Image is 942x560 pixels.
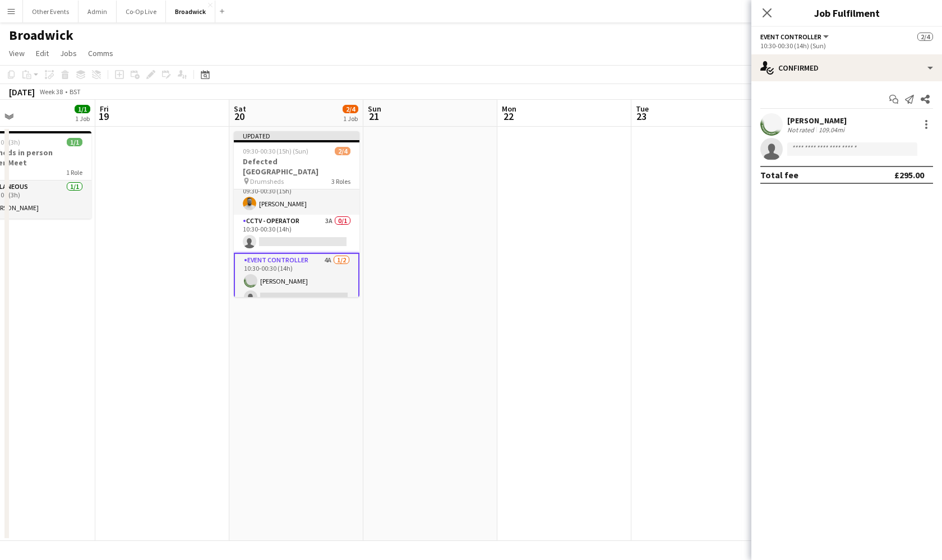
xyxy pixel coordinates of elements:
[760,169,798,181] div: Total fee
[4,46,29,61] a: View
[335,147,350,155] span: 2/4
[502,104,516,114] span: Mon
[760,33,830,41] button: Event Controller
[234,215,359,253] app-card-role: CCTV - Operator3A0/110:30-00:30 (14h)
[760,33,821,41] span: Event Controller
[88,48,113,58] span: Comms
[500,110,516,123] span: 22
[9,27,73,44] h1: Broadwick
[117,1,166,22] button: Co-Op Live
[343,105,358,113] span: 2/4
[250,177,284,186] span: Drumsheds
[816,126,847,134] div: 109.04mi
[331,177,350,186] span: 3 Roles
[917,33,933,41] span: 2/4
[84,46,118,61] a: Comms
[70,87,81,96] div: BST
[98,110,109,123] span: 19
[37,87,65,96] span: Week 38
[234,104,246,114] span: Sat
[343,114,358,123] div: 1 Job
[243,147,308,155] span: 09:30-00:30 (15h) (Sun)
[894,169,924,181] div: £295.00
[234,177,359,215] app-card-role: Event Control Room Manager1/109:30-00:30 (15h)[PERSON_NAME]
[787,126,816,134] div: Not rated
[36,48,49,58] span: Edit
[66,168,82,177] span: 1 Role
[366,110,381,123] span: 21
[368,104,381,114] span: Sun
[232,110,246,123] span: 20
[75,114,90,123] div: 1 Job
[760,41,933,50] div: 10:30-00:30 (14h) (Sun)
[60,48,77,58] span: Jobs
[751,6,942,20] h3: Job Fulfilment
[234,253,359,309] app-card-role: Event Controller4A1/210:30-00:30 (14h)[PERSON_NAME]
[9,48,25,58] span: View
[634,110,649,123] span: 23
[23,1,78,22] button: Other Events
[234,156,359,177] h3: Defected [GEOGRAPHIC_DATA]
[9,86,35,98] div: [DATE]
[787,115,847,126] div: [PERSON_NAME]
[75,105,90,113] span: 1/1
[166,1,215,22] button: Broadwick
[636,104,649,114] span: Tue
[78,1,117,22] button: Admin
[751,54,942,81] div: Confirmed
[56,46,81,61] a: Jobs
[100,104,109,114] span: Fri
[234,131,359,140] div: Updated
[31,46,53,61] a: Edit
[234,131,359,297] app-job-card: Updated09:30-00:30 (15h) (Sun)2/4Defected [GEOGRAPHIC_DATA] Drumsheds3 RolesEvent Control Room Ma...
[67,138,82,146] span: 1/1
